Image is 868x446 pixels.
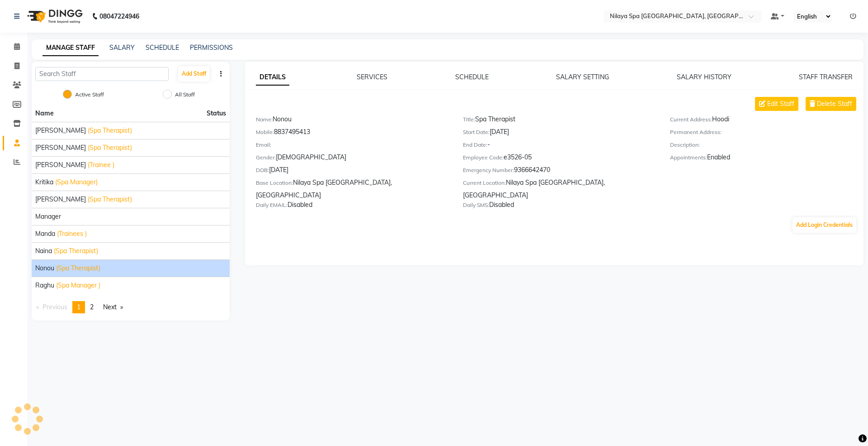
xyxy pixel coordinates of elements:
[35,67,169,81] input: Search Staff
[35,143,86,153] span: [PERSON_NAME]
[175,91,195,99] label: All Staff
[463,115,475,124] label: Title:
[57,229,87,239] span: (Trainees )
[35,246,52,256] span: Naina
[256,166,269,174] label: DOB:
[77,303,80,311] span: 1
[88,160,114,170] span: (Trainee )
[463,166,514,174] label: Emergency Number:
[35,229,55,239] span: Manda
[88,126,132,135] span: (Spa Therapist)
[35,109,54,117] span: Name
[670,115,712,124] label: Current Address:
[463,115,656,127] div: Spa Therapist
[767,99,794,109] span: Edit Staff
[556,73,609,81] a: SALARY SETTING
[463,127,656,140] div: [DATE]
[35,281,54,290] span: Raghu
[256,178,449,200] div: Nilaya Spa [GEOGRAPHIC_DATA], [GEOGRAPHIC_DATA]
[670,128,722,136] label: Permanent Address:
[88,143,132,153] span: (Spa Therapist)
[256,128,274,136] label: Mobile:
[256,127,449,140] div: 8837495413
[178,66,210,82] button: Add Staff
[207,109,226,118] span: Status
[146,43,179,52] a: SCHEDULE
[463,153,656,165] div: e3526-05
[109,43,135,52] a: SALARY
[256,153,449,165] div: [DEMOGRAPHIC_DATA]
[256,179,293,187] label: Base Location:
[817,99,852,109] span: Delete Staff
[32,301,230,313] nav: Pagination
[463,178,656,200] div: Nilaya Spa [GEOGRAPHIC_DATA], [GEOGRAPHIC_DATA]
[463,153,504,162] label: Employee Code:
[463,165,656,178] div: 9366642470
[463,179,506,187] label: Current Location:
[35,160,86,170] span: [PERSON_NAME]
[88,195,132,204] span: (Spa Therapist)
[463,128,490,136] label: Start Date:
[75,91,104,99] label: Active Staff
[256,165,449,178] div: [DATE]
[99,4,139,29] b: 08047224946
[799,73,853,81] a: STAFF TRANSFER
[35,212,61,221] span: Manager
[670,153,863,165] div: Enabled
[670,115,863,127] div: Hoodi
[35,195,86,204] span: [PERSON_NAME]
[256,141,271,149] label: Email:
[190,43,233,52] a: PERMISSIONS
[56,264,100,273] span: (Spa Therapist)
[670,141,700,149] label: Description:
[256,115,273,124] label: Name:
[670,153,707,162] label: Appointments:
[793,217,856,233] button: Add Login Credentials
[54,246,98,256] span: (Spa Therapist)
[455,73,489,81] a: SCHEDULE
[357,73,387,81] a: SERVICES
[35,126,86,135] span: [PERSON_NAME]
[99,301,127,313] a: Next
[256,153,276,162] label: Gender:
[23,4,85,29] img: logo
[42,40,99,56] a: MANAGE STAFF
[55,177,98,187] span: (Spa Manager)
[35,177,53,187] span: Kritika
[90,303,94,311] span: 2
[463,201,489,209] label: Daily SMS:
[256,69,289,86] a: DETAILS
[463,141,487,149] label: End Date:
[35,264,54,273] span: Nonou
[463,140,656,153] div: -
[256,115,449,127] div: Nonou
[806,97,856,111] button: Delete Staff
[755,97,798,111] button: Edit Staff
[256,200,449,213] div: Disabled
[677,73,731,81] a: SALARY HISTORY
[56,281,100,290] span: (Spa Manager )
[463,200,656,213] div: Disabled
[256,201,288,209] label: Daily EMAIL:
[42,303,67,311] span: Previous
